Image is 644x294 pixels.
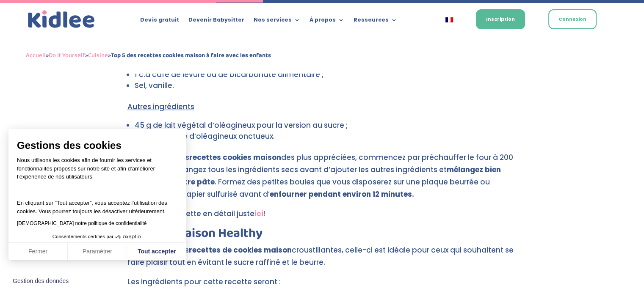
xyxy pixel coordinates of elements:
[8,243,68,261] button: Fermer
[127,244,517,276] p: Si vous aimez les croustillantes, celle-ci est idéale pour ceux qui souhaitent se faire plaisir t...
[17,220,146,226] a: [DEMOGRAPHIC_DATA] notre politique de confidentialité
[26,50,46,60] a: Accueil
[115,224,141,250] svg: Axeptio
[127,227,517,244] h2: Cookies maison Healthy
[127,151,517,208] p: Pour l’une de ces des plus appréciées, commencez par préchauffer le four à 200 °C. Ensuite, mélan...
[135,120,517,131] li: 45 g de lait végétal d’oléagineux pour la version au sucre ;
[17,156,178,187] p: Nous utilisons les cookies afin de fournir les services et fonctionnalités proposés sur notre sit...
[17,139,178,152] span: Gestions des cookies
[68,243,127,261] button: Paramétrer
[111,50,271,60] strong: Top 5 des recettes cookies maison à faire avec les enfants
[127,208,517,227] p: Retrouvez la recette en détail juste !
[8,272,74,290] button: Fermer le widget sans consentement
[26,8,97,30] img: logo_kidlee_bleu
[189,245,292,255] strong: recettes de cookies maison
[445,17,453,22] img: Français
[189,152,281,162] strong: recettes cookies maison
[48,231,146,242] button: Consentements certifiés par
[548,9,597,29] a: Connexion
[26,8,97,30] a: Kidlee Logo
[254,209,263,219] a: ici
[26,50,271,60] span: » » »
[309,17,344,26] a: À propos
[353,17,397,26] a: Ressources
[13,278,69,285] span: Gestion des données
[253,17,300,26] a: Nos services
[135,80,517,91] li: Sel, vanille.
[127,243,186,261] button: Tout accepter
[127,102,194,112] span: Autres ingrédients
[53,234,113,239] span: Consentements certifiés par
[476,9,525,29] a: Inscription
[135,131,517,142] li: 75 g de beurre d’oléagineux onctueux.
[270,189,414,199] strong: enfourner pendant environ 12 minutes.
[135,69,517,80] li: 1 c.à café de levure ou de bicarbonate alimentaire ;
[140,17,179,26] a: Devis gratuit
[188,17,244,26] a: Devenir Babysitter
[88,50,108,60] a: Cuisine
[17,191,178,216] p: En cliquant sur ”Tout accepter”, vous acceptez l’utilisation des cookies. Vous pourrez toujours l...
[49,50,85,60] a: Do It Yourself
